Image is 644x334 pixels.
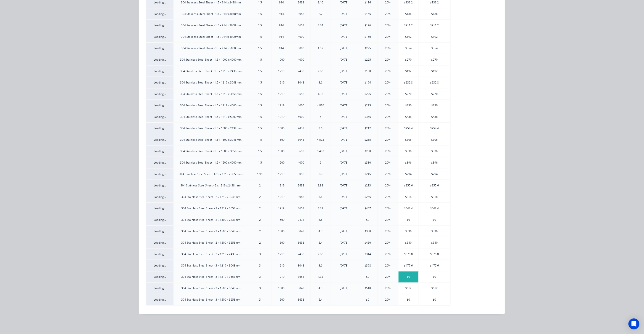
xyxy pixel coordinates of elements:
div: 1.5 [248,115,271,119]
div: $365 [358,115,377,119]
div: [DATE] [330,103,358,108]
div: 3 [248,264,271,268]
div: 1219 [272,172,291,176]
div: 5.4 [311,298,330,302]
div: $116 [358,0,377,5]
div: 304 Stainless Steel Sheet - 1.5 x 1219 x 5000mm [174,115,248,119]
div: 2 [248,218,271,222]
div: $254.4 [399,126,418,130]
div: $280 [358,149,377,153]
div: [DATE] [330,252,358,256]
div: $376.8 [419,252,450,256]
div: 1.5 [248,138,271,142]
div: $318 [419,195,450,199]
div: 1219 [272,264,291,268]
div: 2438 [291,69,311,73]
div: [DATE] [330,286,358,291]
div: $548.4 [419,206,450,210]
div: $438 [399,115,418,119]
div: $192 [399,69,418,73]
div: 3048 [291,12,311,16]
div: 3 [248,275,271,279]
div: $0 [358,275,377,279]
div: 20% [378,81,398,85]
div: [DATE] [330,172,358,176]
div: 2438 [291,252,311,256]
div: 2 [248,183,271,188]
div: 20% [378,206,398,210]
div: 1500 [272,229,291,233]
span: Loading... [154,286,166,290]
div: 20% [378,103,398,108]
div: 3058 [291,172,311,176]
div: 1.5 [248,35,271,39]
div: 1219 [272,92,291,96]
div: 304 Stainless Steel Sheet - 2 x 1219 x 3048mm [174,195,248,199]
div: 5.4 [311,241,330,245]
span: Loading... [154,195,166,199]
div: $396 [419,229,450,233]
div: $0 [358,298,377,302]
div: 1219 [272,69,291,73]
div: 3.24 [311,23,330,27]
div: $192 [399,35,418,39]
span: Loading... [154,35,166,39]
div: $0 [358,218,377,222]
div: 1219 [272,252,291,256]
div: [DATE] [330,81,358,85]
div: [DATE] [330,115,358,119]
div: 1500 [272,241,291,245]
div: $0 [399,298,418,302]
span: Loading... [154,206,166,210]
div: 304 Stainless Steel Sheet - 1.5 x 1500 x 3048mm [174,138,248,142]
div: [DATE] [330,149,358,153]
div: 1.5 [248,161,271,165]
div: [DATE] [330,23,358,27]
div: $306 [419,138,450,142]
div: [DATE] [330,12,358,16]
div: 20% [378,161,398,165]
div: $306 [399,138,418,142]
div: 20% [378,92,398,96]
div: $270 [419,58,450,62]
span: Loading... [154,241,166,245]
div: 3.6 [311,218,330,222]
div: 20% [378,35,398,39]
div: $265 [358,195,377,199]
div: 1219 [272,103,291,108]
div: 1500 [272,149,291,153]
div: $160 [358,69,377,73]
div: 20% [378,286,398,291]
div: [DATE] [330,206,358,210]
div: 914 [272,35,291,39]
div: [DATE] [330,0,358,5]
div: 304 Stainless Steel Sheet - 1.5 x 914 x 4000mm [174,35,248,39]
div: [DATE] [330,195,358,199]
div: 1500 [272,161,291,165]
div: $330 [419,103,450,108]
div: $0 [399,218,418,222]
div: 3048 [291,229,311,233]
div: $330 [358,161,377,165]
div: 2 [248,241,271,245]
div: 20% [378,126,398,130]
span: Loading... [154,229,166,233]
div: $186 [419,12,450,16]
div: $396 [399,229,418,233]
div: $270 [399,92,418,96]
div: $314 [358,252,377,256]
div: $211.2 [419,23,450,27]
div: 20% [378,115,398,119]
div: 1.5 [248,69,271,73]
div: 304 Stainless Steel Sheet - 1.5 x 914 x 3048mm [174,12,248,16]
div: 304 Stainless Steel Sheet - 1.5 x 1219 x 3658mm [174,92,248,96]
div: 4.572 [311,138,330,142]
div: 304 Stainless Steel Sheet - 3 x 1219 x 2438mm [174,252,248,256]
div: 3048 [291,81,311,85]
div: $139.2 [419,0,450,5]
div: 1500 [272,218,291,222]
div: $155 [358,12,377,16]
span: Loading... [154,12,166,16]
div: 2.16 [311,0,330,5]
div: 6 [311,115,330,119]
